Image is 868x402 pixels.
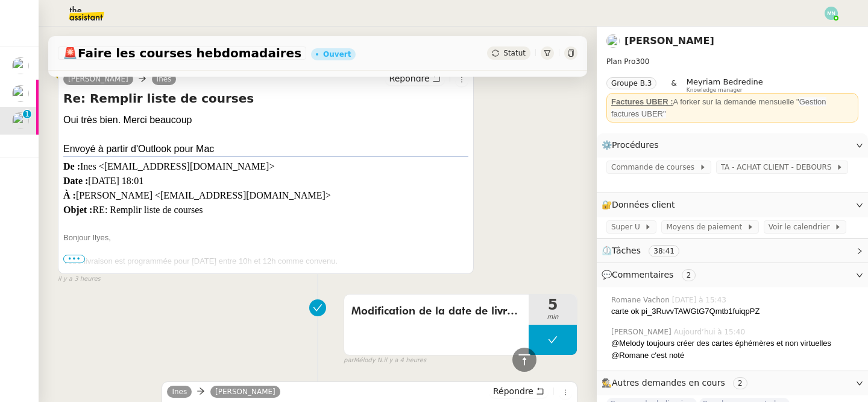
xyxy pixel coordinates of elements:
[611,337,858,349] div: @Melody toujours créer des cartes éphémères et non virtuelles
[611,349,858,362] div: @Romane c'est noté
[503,49,526,57] span: Statut
[769,221,834,233] span: Voir le calendrier
[687,77,763,86] span: Meyriam Bedredine
[612,378,725,388] span: Autres demandes en cours
[612,270,673,279] span: Commentaires
[635,57,649,66] span: 300
[611,327,674,337] span: [PERSON_NAME]
[672,295,729,305] span: [DATE] à 15:43
[597,133,868,157] div: ⚙️Procédures
[63,161,80,171] b: De :
[172,388,187,396] span: Ines
[529,312,577,322] span: min
[649,245,679,257] nz-tag: 38:41
[682,269,696,281] nz-tag: 2
[674,327,747,337] span: Aujourd’hui à 15:40
[606,57,635,66] span: Plan Pro
[611,221,644,233] span: Super U
[602,198,680,212] span: 🔐
[12,85,29,102] img: users%2FW7e7b233WjXBv8y9FJp8PJv22Cs1%2Favatar%2F21b3669d-5595-472e-a0ea-de11407c45ae
[529,298,577,312] span: 5
[825,7,838,20] img: svg
[611,97,826,118] span: Gestion factures UBER"
[602,270,700,279] span: 💬
[63,90,468,107] h4: Re: Remplir liste de courses
[612,246,641,255] span: Tâches
[63,46,78,60] span: 🚨
[210,386,280,397] a: [PERSON_NAME]
[611,161,699,173] span: Commande de courses
[602,378,752,388] span: 🕵️
[63,142,468,156] p: Envoyé à partir d'Outlook pour Mac
[23,110,31,118] nz-badge-sup: 1
[12,57,29,74] img: users%2F9mvJqJUvllffspLsQzytnd0Nt4c2%2Favatar%2F82da88e3-d90d-4e39-b37d-dcb7941179ae
[624,35,714,46] a: [PERSON_NAME]
[162,376,181,386] span: false
[602,138,664,152] span: ⚙️
[53,62,90,75] div: New
[611,295,672,305] span: Romane Vachon
[666,221,746,233] span: Moyens de paiement
[597,193,868,217] div: 🔐Données client
[606,77,656,89] nz-tag: Groupe B.3
[63,255,85,263] span: •••
[12,112,29,129] img: users%2FSOpzwpywf0ff3GVMrjy6wZgYrbV2%2Favatar%2F1615313811401.jpeg
[63,74,133,85] a: [PERSON_NAME]
[597,371,868,395] div: 🕵️Autres demandes en cours 2
[25,110,30,121] p: 1
[63,190,76,200] b: À :
[611,305,858,317] div: carte ok pi_3RuvvTAWGtG7Qmtb1fuiqpPZ
[611,97,673,106] u: Factures UBER :
[58,274,101,284] span: il y a 3 heures
[63,205,92,215] b: Objet :
[721,161,837,173] span: TA - ACHAT CLIENT - DEBOURS
[602,246,690,255] span: ⏲️
[63,156,468,232] div: Ines <[EMAIL_ADDRESS][DOMAIN_NAME]> [DATE] 18:01 [PERSON_NAME] <[EMAIL_ADDRESS][DOMAIN_NAME]> RE:...
[63,113,468,127] div: Oui très bien. Merci beaucoup
[493,385,533,397] span: Répondre
[63,47,301,59] span: Faire les courses hebdomadaires
[389,72,430,85] span: Répondre
[344,356,426,366] small: Mélody N.
[612,140,659,150] span: Procédures
[383,356,426,366] span: il y a 4 heures
[687,77,763,93] app-user-label: Knowledge manager
[344,356,354,366] span: par
[606,34,620,48] img: users%2FSOpzwpywf0ff3GVMrjy6wZgYrbV2%2Favatar%2F1615313811401.jpeg
[351,302,521,321] span: Modification de la date de livraison
[733,377,747,389] nz-tag: 2
[597,263,868,287] div: 💬Commentaires 2
[157,75,172,83] span: Ines
[323,51,351,58] div: Ouvert
[671,77,676,93] span: &
[612,200,675,209] span: Données client
[597,239,868,263] div: ⏲️Tâches 38:41
[611,96,854,120] div: A forker sur la demande mensuelle "
[489,384,549,398] button: Répondre
[687,87,743,94] span: Knowledge manager
[385,72,445,85] button: Répondre
[63,232,468,244] div: Bonjour Ilyes,
[344,289,363,298] span: false
[63,255,468,267] div: Votre livraison est programmée pour [DATE] entre 10h et 12h comme convenu.
[63,176,88,186] b: Date :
